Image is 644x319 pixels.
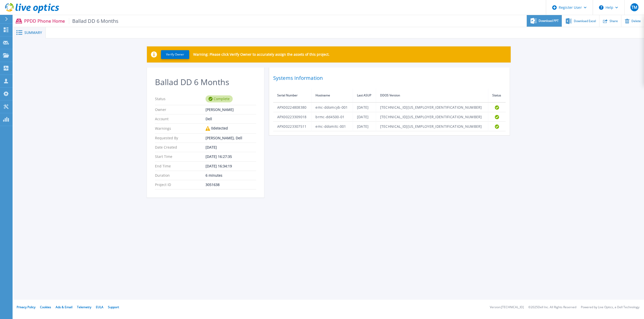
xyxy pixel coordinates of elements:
p: End Time [155,164,206,168]
th: DDOS Version [376,89,488,102]
span: Summary [24,31,42,34]
p: Warnings [155,126,206,131]
span: Share [610,20,618,23]
li: © 2025 Dell Inc. All Rights Reserved [528,306,576,309]
p: Account [155,117,206,121]
td: [DATE] [353,122,376,131]
li: Powered by Live Optics, a Dell Technology [581,306,639,309]
p: Start Time [155,155,206,159]
td: APX00223309018 [273,112,311,122]
div: [PERSON_NAME], Dell [206,136,256,140]
a: Cookies [40,305,51,309]
div: [DATE] 16:34:19 [206,164,256,168]
h2: Ballad DD 6 Months [155,78,256,87]
a: EULA [96,305,103,309]
td: [DATE] [353,112,376,122]
td: [TECHNICAL_ID][US_EMPLOYER_IDENTIFICATION_NUMBER] [376,112,488,122]
div: Complete [206,95,233,102]
span: Download Excel [574,20,596,23]
td: [TECHNICAL_ID][US_EMPLOYER_IDENTIFICATION_NUMBER] [376,122,488,131]
button: Verify Owner [161,50,189,59]
p: Duration [155,173,206,177]
p: Date Created [155,145,206,149]
p: Owner [155,108,206,112]
td: emc-ddomcyb-001 [311,102,353,112]
td: APX00223307511 [273,122,311,131]
p: Warning: Please click Verify Owner to accurately assign the assets of this project. [193,52,330,56]
h2: Systems Information [273,74,506,83]
th: Hostname [311,89,353,102]
a: Support [108,305,119,309]
td: [TECHNICAL_ID][US_EMPLOYER_IDENTIFICATION_NUMBER] [376,102,488,112]
div: [DATE] [206,145,256,149]
th: Serial Number [273,89,311,102]
a: Ads & Email [56,305,72,309]
span: Delete [631,20,641,23]
p: Project ID [155,183,206,187]
td: APX00224808380 [273,102,311,112]
td: [DATE] [353,102,376,112]
div: [PERSON_NAME] [206,108,256,112]
span: TM [631,5,637,9]
th: Last ASUP [353,89,376,102]
a: Privacy Policy [17,305,35,309]
p: Status [155,95,206,102]
a: Telemetry [77,305,91,309]
p: PPDD Phone Home [24,18,119,24]
div: Dell [206,117,256,121]
div: 3051638 [206,183,256,187]
li: Version: [TECHNICAL_ID] [490,306,524,309]
span: Ballad DD 6 Months [69,18,119,24]
p: Requested By [155,136,206,140]
div: 6 minutes [206,173,256,177]
td: brmc-dd4500-01 [311,112,353,122]
td: emc-ddomitc-001 [311,122,353,131]
th: Status [488,89,506,102]
div: [DATE] 16:27:35 [206,155,256,159]
div: 0 detected [206,126,256,131]
span: Download PPT [539,19,559,22]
